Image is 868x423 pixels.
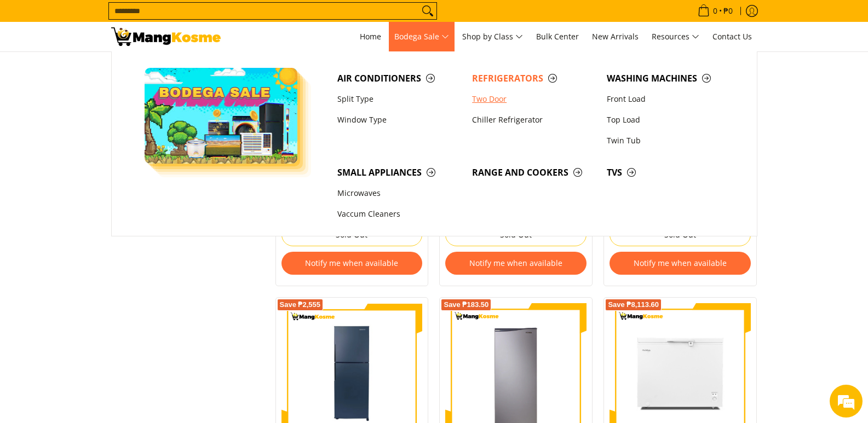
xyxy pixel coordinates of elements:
[472,166,596,179] span: Range and Cookers
[280,302,321,308] span: Save ₱2,555
[337,166,461,179] span: Small Appliances
[608,302,659,308] span: Save ₱8,113.60
[5,299,209,337] textarea: Type your message and hit 'Enter'
[467,109,601,130] a: Chiller Refrigerator
[180,5,206,32] div: Minimize live chat window
[467,162,601,183] a: Range and Cookers
[601,162,736,183] a: TVs
[601,130,736,151] a: Twin Tub
[64,138,151,248] span: We're online!
[145,68,298,164] img: Bodega Sale
[592,31,639,42] span: New Arrivals
[607,166,731,179] span: TVs
[646,22,705,51] a: Resources
[610,252,751,275] button: Notify me when available
[354,22,387,51] a: Home
[332,162,467,183] a: Small Appliances
[332,204,467,225] a: Vaccum Cleaners
[607,72,731,85] span: Washing Machines
[360,31,381,42] span: Home
[601,109,736,130] a: Top Load
[111,27,221,46] img: Bodega Sale Refrigerator l Mang Kosme: Home Appliances Warehouse Sale
[707,22,757,51] a: Contact Us
[601,89,736,109] a: Front Load
[445,252,587,275] button: Notify me when available
[722,7,734,15] span: ₱0
[419,3,436,19] button: Search
[332,68,467,89] a: Air Conditioners
[712,31,752,42] span: Contact Us
[394,30,449,44] span: Bodega Sale
[601,68,736,89] a: Washing Machines
[332,109,467,130] a: Window Type
[467,89,601,109] a: Two Door
[711,7,719,15] span: 0
[462,30,523,44] span: Shop by Class
[467,68,601,89] a: Refrigerators
[389,22,455,51] a: Bodega Sale
[232,22,757,51] nav: Main Menu
[57,61,184,76] div: Chat with us now
[536,31,579,42] span: Bulk Center
[694,5,736,17] span: •
[457,22,528,51] a: Shop by Class
[587,22,644,51] a: New Arrivals
[332,89,467,109] a: Split Type
[281,252,423,275] button: Notify me when available
[652,30,699,44] span: Resources
[337,72,461,85] span: Air Conditioners
[332,183,467,204] a: Microwaves
[472,72,596,85] span: Refrigerators
[531,22,584,51] a: Bulk Center
[444,302,488,308] span: Save ₱183.50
